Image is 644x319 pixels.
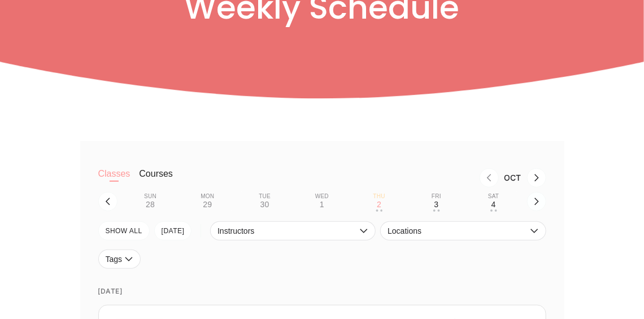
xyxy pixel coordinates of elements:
[490,209,497,212] div: • •
[144,193,156,200] div: Sun
[315,193,329,200] div: Wed
[203,200,212,209] div: 29
[217,226,357,235] span: Instructors
[210,221,376,241] button: Instructors
[320,200,324,209] div: 1
[377,200,381,209] div: 2
[491,200,496,209] div: 4
[154,221,192,241] button: [DATE]
[488,193,499,200] div: Sat
[499,173,527,182] div: Month Oct
[432,193,441,200] div: Fri
[373,193,385,200] div: Thu
[434,200,439,209] div: 3
[146,200,155,209] div: 28
[260,200,269,209] div: 30
[98,221,150,241] button: SHOW All
[201,193,214,200] div: Mon
[376,209,382,212] div: • •
[139,168,173,191] button: Courses
[380,221,546,241] button: Locations
[191,168,546,187] nav: Month switch
[98,250,141,269] button: Tags
[259,193,271,200] div: Tue
[433,209,440,212] div: • •
[480,168,499,187] button: Previous month, Sep
[98,168,130,191] button: Classes
[98,278,546,305] time: [DATE]
[388,226,527,235] span: Locations
[527,168,546,187] button: Next month, Nov
[106,255,123,264] span: Tags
